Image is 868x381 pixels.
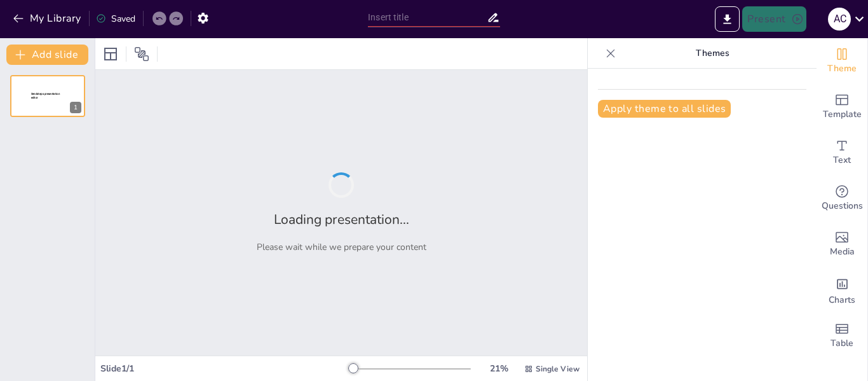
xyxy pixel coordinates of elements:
[274,211,409,228] h2: Loading presentation...
[830,245,855,259] span: Media
[621,38,804,69] p: Themes
[70,102,81,113] div: 1
[100,363,349,375] div: Slide 1 / 1
[536,364,580,374] span: Single View
[827,62,857,76] span: Theme
[817,313,867,359] div: Add a table
[31,92,60,99] span: Sendsteps presentation editor
[817,84,867,130] div: Add ready made slides
[10,8,86,29] button: My Library
[822,199,863,213] span: Questions
[598,100,731,118] button: Apply theme to all slides
[829,293,855,307] span: Charts
[828,6,851,32] button: A C
[817,221,867,267] div: Add images, graphics, shapes or video
[368,8,487,27] input: Insert title
[817,267,867,313] div: Add charts and graphs
[10,75,85,117] div: 1
[96,13,135,25] div: Saved
[833,153,851,167] span: Text
[715,6,740,32] button: Export to PowerPoint
[831,336,853,350] span: Table
[817,176,867,221] div: Get real-time input from your audience
[742,6,806,32] button: Present
[823,107,862,121] span: Template
[257,241,426,253] p: Please wait while we prepare your content
[817,38,867,84] div: Change the overall theme
[817,130,867,176] div: Add text boxes
[134,46,149,62] span: Position
[6,45,88,65] button: Add slide
[484,363,514,375] div: 21 %
[100,44,121,64] div: Layout
[828,8,851,31] div: A C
